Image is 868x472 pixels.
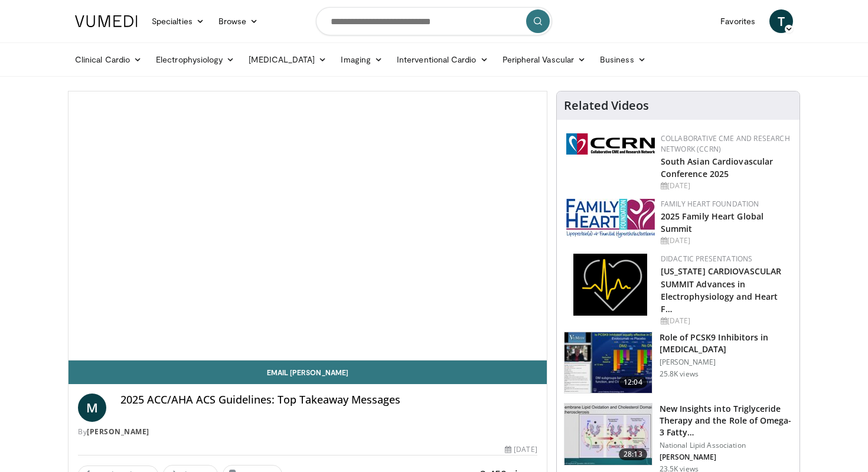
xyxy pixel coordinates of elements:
a: Electrophysiology [149,48,242,71]
a: Favorites [713,9,762,33]
a: T [769,9,793,33]
p: [PERSON_NAME] [660,358,792,367]
a: [US_STATE] CARDIOVASCULAR SUMMIT Advances in Electrophysiology and Heart F… [661,265,782,314]
a: South Asian Cardiovascular Conference 2025 [661,156,774,179]
a: Peripheral Vascular [495,48,593,71]
a: Email [PERSON_NAME] [68,360,547,384]
a: Clinical Cardio [68,48,149,71]
p: [PERSON_NAME] [660,453,792,462]
a: 12:04 Role of PCSK9 Inhibitors in [MEDICAL_DATA] [PERSON_NAME] 25.8K views [564,332,792,394]
img: VuMedi Logo [75,15,138,27]
a: [MEDICAL_DATA] [242,48,334,71]
img: 3346fd73-c5f9-4d1f-bb16-7b1903aae427.150x105_q85_crop-smart_upscale.jpg [564,332,652,394]
div: [DATE] [505,444,537,455]
h3: New Insights into Triglyceride Therapy and the Role of Omega-3 Fatty… [660,403,792,438]
span: 28:13 [619,448,647,460]
p: National Lipid Association [660,441,792,450]
a: Interventional Cardio [390,48,495,71]
a: M [78,394,106,422]
a: Business [593,48,653,71]
a: [PERSON_NAME] [87,427,149,437]
h4: Related Videos [564,99,649,113]
h4: 2025 ACC/AHA ACS Guidelines: Top Takeaway Messages [120,394,537,407]
img: a04ee3ba-8487-4636-b0fb-5e8d268f3737.png.150x105_q85_autocrop_double_scale_upscale_version-0.2.png [566,133,655,155]
video-js: Video Player [68,91,547,360]
a: Family Heart Foundation [661,199,759,209]
img: 1860aa7a-ba06-47e3-81a4-3dc728c2b4cf.png.150x105_q85_autocrop_double_scale_upscale_version-0.2.png [573,254,647,316]
h3: Role of PCSK9 Inhibitors in [MEDICAL_DATA] [660,332,792,355]
a: Imaging [334,48,390,71]
p: 25.8K views [660,369,699,379]
a: 2025 Family Heart Global Summit [661,211,763,234]
span: 12:04 [619,376,647,388]
div: Didactic Presentations [661,254,790,264]
div: [DATE] [661,181,790,191]
img: 96363db5-6b1b-407f-974b-715268b29f70.jpeg.150x105_q85_autocrop_double_scale_upscale_version-0.2.jpg [566,199,655,238]
a: Collaborative CME and Research Network (CCRN) [661,133,790,154]
img: 45ea033d-f728-4586-a1ce-38957b05c09e.150x105_q85_crop-smart_upscale.jpg [564,404,652,465]
a: Browse [211,9,266,33]
input: Search topics, interventions [316,7,552,35]
a: Specialties [145,9,211,33]
div: [DATE] [661,316,790,326]
div: By [78,427,537,437]
div: [DATE] [661,235,790,246]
